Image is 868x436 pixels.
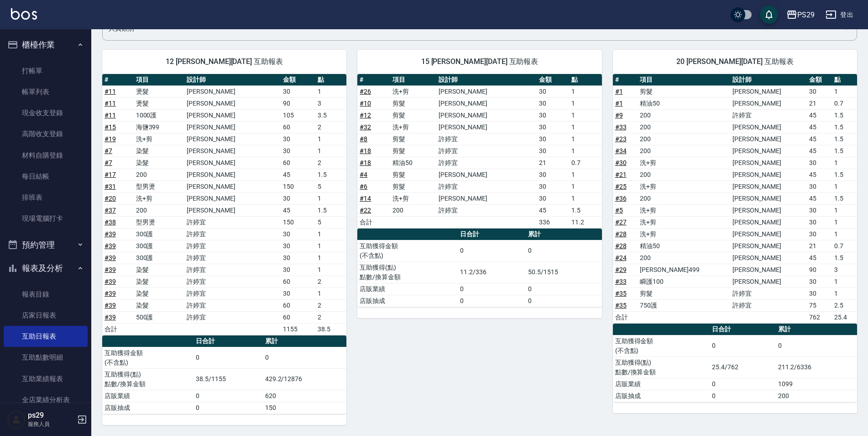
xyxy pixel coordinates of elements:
[105,254,116,261] a: #39
[458,283,526,295] td: 0
[730,121,807,133] td: [PERSON_NAME]
[281,276,315,287] td: 60
[526,240,602,261] td: 0
[638,109,730,121] td: 200
[134,252,185,264] td: 300護
[807,204,832,216] td: 30
[315,228,347,240] td: 1
[134,97,185,109] td: 燙髮
[315,287,347,299] td: 1
[105,290,116,297] a: #39
[615,135,627,143] a: #23
[4,102,88,123] a: 現金收支登錄
[615,254,627,261] a: #24
[134,228,185,240] td: 300護
[615,242,627,250] a: #28
[569,157,601,169] td: 0.7
[569,97,601,109] td: 1
[134,121,185,133] td: 海鹽399
[4,256,88,280] button: 報表及分析
[357,261,458,283] td: 互助獲得(點) 點數/換算金額
[134,74,185,86] th: 項目
[832,97,857,109] td: 0.7
[315,157,347,169] td: 2
[638,228,730,240] td: 洗+剪
[615,278,627,285] a: #33
[315,181,347,192] td: 5
[638,169,730,181] td: 200
[281,97,315,109] td: 90
[807,181,832,192] td: 30
[134,216,185,228] td: 型男燙
[105,242,116,250] a: #39
[638,97,730,109] td: 精油50
[360,135,367,143] a: #8
[315,264,347,276] td: 1
[807,216,832,228] td: 30
[184,204,281,216] td: [PERSON_NAME]
[281,181,315,192] td: 150
[615,112,623,119] a: #9
[638,133,730,145] td: 200
[4,208,88,229] a: 現場電腦打卡
[184,85,281,97] td: [PERSON_NAME]
[184,287,281,299] td: 許婷宜
[315,85,347,97] td: 1
[569,216,601,228] td: 11.2
[315,276,347,287] td: 2
[797,9,815,21] div: PS29
[105,112,116,119] a: #11
[832,204,857,216] td: 1
[730,252,807,264] td: [PERSON_NAME]
[615,171,627,178] a: #21
[807,287,832,299] td: 30
[105,207,116,214] a: #37
[537,121,570,133] td: 30
[105,88,116,95] a: #11
[4,233,88,257] button: 預約管理
[638,287,730,299] td: 剪髮
[436,74,536,86] th: 設計師
[134,240,185,252] td: 300護
[613,74,857,324] table: a dense table
[807,228,832,240] td: 30
[357,240,458,261] td: 互助獲得金額 (不含點)
[807,276,832,287] td: 30
[832,228,857,240] td: 1
[832,216,857,228] td: 1
[730,264,807,276] td: [PERSON_NAME]
[105,135,116,143] a: #19
[436,109,536,121] td: [PERSON_NAME]
[822,6,857,23] button: 登出
[360,123,371,131] a: #32
[458,229,526,240] th: 日合計
[184,264,281,276] td: 許婷宜
[638,276,730,287] td: 瞬護100
[615,88,623,95] a: #1
[615,183,627,190] a: #25
[102,74,134,86] th: #
[390,204,437,216] td: 200
[134,287,185,299] td: 染髮
[615,100,623,107] a: #1
[537,157,570,169] td: 21
[360,147,371,154] a: #18
[360,183,367,190] a: #6
[105,278,116,285] a: #39
[730,228,807,240] td: [PERSON_NAME]
[281,121,315,133] td: 60
[28,411,74,420] h5: ps29
[730,287,807,299] td: 許婷宜
[730,133,807,145] td: [PERSON_NAME]
[807,74,832,86] th: 金額
[537,169,570,181] td: 30
[134,145,185,157] td: 染髮
[832,157,857,169] td: 1
[537,97,570,109] td: 30
[357,295,458,307] td: 店販抽成
[569,121,601,133] td: 1
[315,204,347,216] td: 1.5
[315,109,347,121] td: 3.5
[315,133,347,145] td: 1
[184,133,281,145] td: [PERSON_NAME]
